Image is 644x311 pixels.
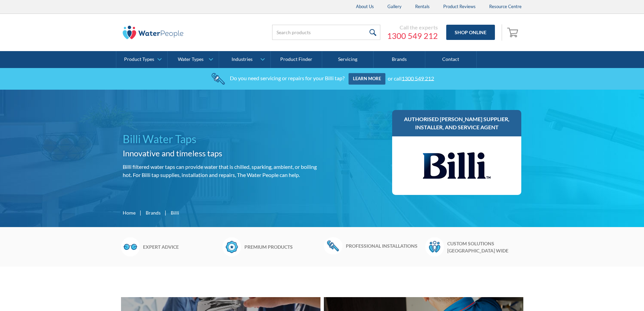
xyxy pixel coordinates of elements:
img: Wrench [324,237,342,254]
div: | [139,208,142,217]
a: Home [123,209,136,216]
a: Shop Online [446,25,495,40]
a: Brands [374,51,425,68]
div: Product Types [124,57,154,62]
div: | [164,208,167,217]
h6: Professional installations [346,242,422,249]
a: Open empty cart [505,24,522,41]
a: Water Types [168,51,219,68]
a: Contact [425,51,477,68]
div: Industries [232,57,253,62]
a: Brands [146,209,161,216]
p: Billi filtered water taps can provide water that is chilled, sparking, ambient, or boiling hot. F... [123,163,319,179]
div: Billi [171,209,179,216]
h6: Expert advice [143,243,219,250]
h3: Authorised [PERSON_NAME] supplier, installer, and service agent [399,115,515,131]
div: or call [388,75,434,81]
a: 1300 549 212 [402,75,434,81]
a: Product Types [116,51,167,68]
img: Billi [423,143,491,188]
h6: Premium products [244,243,320,250]
img: Glasses [121,237,140,256]
h1: Billi Water Taps [123,131,319,147]
h6: Custom solutions [GEOGRAPHIC_DATA] wide [447,240,523,254]
img: Badge [222,237,241,256]
a: Industries [219,51,270,68]
a: Product Finder [271,51,322,68]
div: Call the experts [387,24,438,31]
img: Waterpeople Symbol [425,237,444,256]
a: Servicing [322,51,374,68]
img: shopping cart [507,27,520,38]
div: Water Types [178,57,204,62]
a: Learn more [349,73,385,85]
div: Do you need servicing or repairs for your Billi tap? [230,75,344,81]
img: The Water People [123,26,184,39]
h2: Innovative and timeless taps [123,147,319,159]
input: Search products [272,25,380,40]
a: 1300 549 212 [387,31,438,41]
